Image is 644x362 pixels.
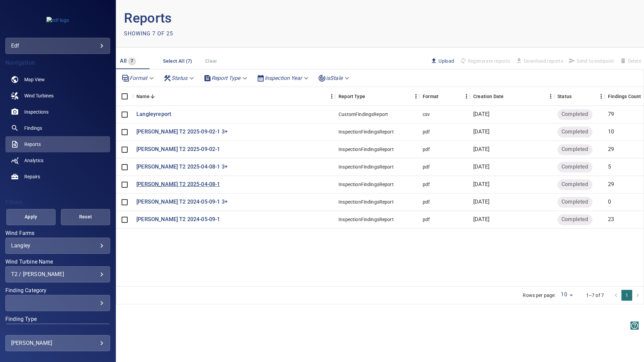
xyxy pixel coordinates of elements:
[11,242,104,249] div: Langley
[201,72,251,84] div: Report Type
[24,173,40,180] span: Repairs
[136,181,220,188] a: [PERSON_NAME] T2 2025-04-08-1
[326,75,343,81] em: isStale
[423,216,430,223] div: pdf
[473,87,504,106] div: Creation Date
[473,146,489,153] p: [DATE]
[328,93,335,100] button: Menu
[470,87,554,106] div: Creation Date
[557,128,592,136] span: Completed
[419,87,470,106] div: Format
[473,198,489,206] p: [DATE]
[136,163,228,171] a: [PERSON_NAME] T2 2025-04-08-1 3+
[15,213,47,221] span: Apply
[120,58,127,64] span: All
[130,75,147,81] em: Format
[339,111,388,118] div: CustomFindingsReport
[5,104,110,120] a: inspections noActive
[439,93,445,99] button: Sort
[150,93,156,99] button: Sort
[339,87,365,106] div: Report Type
[5,38,110,54] div: edf
[136,87,150,106] div: Name
[557,181,592,188] span: Completed
[119,72,158,84] div: Format
[335,87,419,106] div: Report Type
[24,76,45,83] span: Map View
[171,75,187,81] em: Status
[557,87,572,106] div: Status
[24,125,42,131] span: Findings
[24,157,43,164] span: Analytics
[547,93,554,100] button: Menu
[557,111,592,118] span: Completed
[504,93,510,99] button: Sort
[557,146,592,153] span: Completed
[69,213,102,221] span: Reset
[557,216,592,223] span: Completed
[598,93,605,100] button: Menu
[423,181,430,188] div: pdf
[161,72,198,84] div: Status
[136,146,220,153] a: [PERSON_NAME] T2 2025-09-02-1
[473,181,489,188] p: [DATE]
[423,128,430,135] div: pdf
[315,72,353,84] div: isStale
[136,216,220,223] a: [PERSON_NAME] T2 2024-05-09-1
[46,17,69,24] img: edf-logo
[339,181,394,188] div: InspectionFindingsReport
[5,316,110,322] label: Finding Type
[5,199,110,206] h4: Filters
[558,289,575,301] div: 10
[423,199,430,205] div: pdf
[5,259,110,265] label: Wind Turbine Name
[586,292,604,299] p: 1–7 of 7
[24,92,54,99] span: Wind Turbines
[5,288,110,293] label: Finding Category
[24,141,41,148] span: Reports
[136,198,228,206] p: [PERSON_NAME] T2 2024-05-09-1 3+
[136,111,171,118] a: Langleyreport
[5,324,110,340] div: Finding Type
[339,146,394,153] div: InspectionFindingsReport
[473,216,489,223] p: [DATE]
[339,199,394,205] div: InspectionFindingsReport
[608,216,614,223] p: 23
[11,40,104,51] div: edf
[5,71,110,88] a: map noActive
[608,128,614,136] p: 10
[423,146,430,153] div: pdf
[611,290,643,301] nav: pagination navigation
[24,109,49,115] span: Inspections
[365,93,371,99] button: Sort
[473,111,489,118] p: [DATE]
[608,146,614,153] p: 29
[554,87,605,106] div: Status
[572,93,578,99] button: Sort
[339,216,394,223] div: InspectionFindingsReport
[11,271,104,277] div: T2 / [PERSON_NAME]
[5,238,110,254] div: Wind Farms
[254,72,313,84] div: Inspection Year
[413,93,419,100] button: Menu
[463,93,470,100] button: Menu
[428,55,457,67] button: Upload
[265,75,302,81] em: Inspection Year
[339,128,394,135] div: InspectionFindingsReport
[557,198,592,206] span: Completed
[430,57,454,65] span: Upload
[608,111,614,118] p: 79
[124,8,380,28] p: Reports
[5,59,110,66] h4: Navigation
[212,75,240,81] em: Report Type
[124,30,173,38] p: Showing 7 of 25
[473,128,489,136] p: [DATE]
[608,163,611,171] p: 5
[136,128,228,136] a: [PERSON_NAME] T2 2025-09-02-1 3+
[6,209,56,225] button: Apply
